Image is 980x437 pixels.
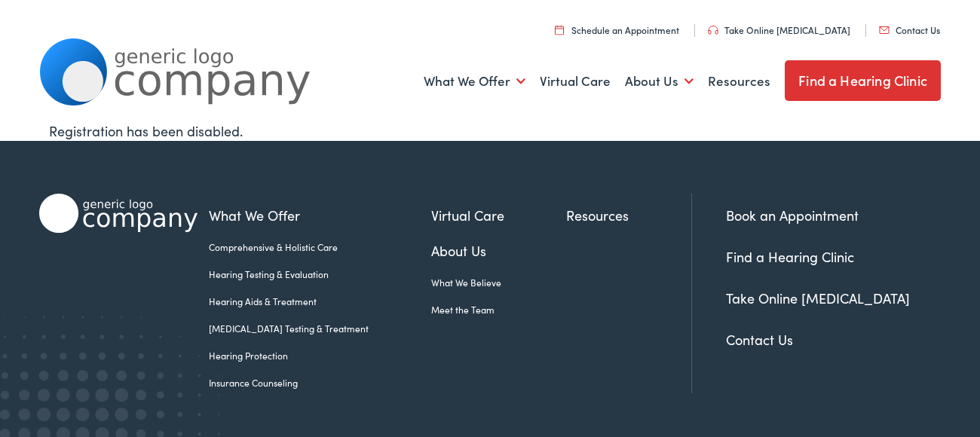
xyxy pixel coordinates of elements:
[424,53,525,109] a: What We Offer
[785,60,941,101] a: Find a Hearing Clinic
[726,247,854,266] a: Find a Hearing Clinic
[39,194,198,233] img: Alpaca Audiology
[431,240,567,261] a: About Us
[566,205,691,225] a: Resources
[625,53,694,109] a: About Us
[209,322,431,335] a: [MEDICAL_DATA] Testing & Treatment
[209,240,431,254] a: Comprehensive & Holistic Care
[555,25,564,35] img: utility icon
[708,23,850,36] a: Take Online [MEDICAL_DATA]
[209,376,431,390] a: Insurance Counseling
[708,53,770,109] a: Resources
[209,295,431,308] a: Hearing Aids & Treatment
[726,289,910,307] a: Take Online [MEDICAL_DATA]
[555,23,679,36] a: Schedule an Appointment
[431,303,567,316] a: Meet the Team
[209,205,431,225] a: What We Offer
[879,26,890,34] img: utility icon
[209,267,431,281] a: Hearing Testing & Evaluation
[726,206,859,225] a: Book an Appointment
[879,23,940,36] a: Contact Us
[431,205,567,225] a: Virtual Care
[431,276,567,289] a: What We Believe
[726,330,793,349] a: Contact Us
[209,349,431,362] a: Hearing Protection
[540,53,611,109] a: Virtual Care
[708,26,718,35] img: utility icon
[49,121,931,141] div: Registration has been disabled.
